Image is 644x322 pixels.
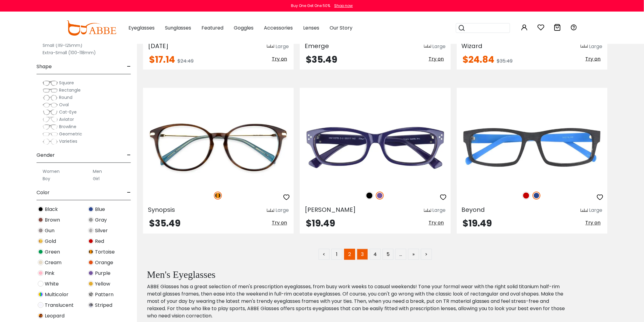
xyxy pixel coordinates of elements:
span: $24.84 [463,53,495,66]
button: Try on [427,219,446,227]
span: [DATE] [148,42,169,50]
span: Cat-Eye [59,109,77,115]
button: Try on [427,55,446,63]
img: abbeglasses.com [66,20,116,36]
span: Pink [45,270,54,277]
img: Gold [38,238,44,244]
img: Blue [533,192,541,200]
span: $35.49 [306,53,337,66]
a: 4 [370,249,381,260]
span: - [127,59,131,74]
img: Cat-Eye.png [43,109,58,115]
span: Green [45,248,60,256]
button: Try on [270,219,289,227]
span: Cream [45,259,61,266]
div: Large [432,43,446,50]
div: Large [589,207,603,214]
span: Accessories [264,24,293,31]
label: Extra-Small (100-118mm) [43,49,96,56]
img: Aviator.png [43,117,58,123]
span: Featured [201,24,223,31]
span: Black [45,206,58,213]
img: Blue Beyond - TR ,Universal Bridge Fit [457,110,607,185]
span: Striped [95,302,112,309]
span: Browline [59,124,76,130]
span: Gray [95,216,107,224]
span: Try on [586,55,601,62]
button: Try on [584,55,603,63]
img: Geometric.png [43,131,58,137]
div: Large [432,207,446,214]
span: Goggles [234,24,254,31]
span: $17.14 [149,53,175,66]
img: Green [38,249,44,255]
div: Shop now [334,3,353,9]
span: Tortoise [95,248,115,256]
img: Black [366,192,373,200]
img: Translucent [38,302,44,308]
div: Buy One Get One 50% [291,3,331,9]
span: Leopard [45,312,65,320]
img: Purple Giroux - TR ,Universal Bridge Fit [300,110,450,185]
span: Try on [272,219,287,226]
span: Emerge [305,42,329,50]
span: Translucent [45,302,74,309]
img: Cream [38,260,44,265]
span: Synopsis [148,206,175,214]
img: Tortoise [88,249,94,255]
img: Brown [38,217,44,223]
span: Blue [95,206,105,213]
img: size ruler [581,44,588,49]
a: 1 [331,249,342,260]
span: Try on [429,55,444,62]
div: Large [589,43,603,50]
img: Pink [38,270,44,276]
span: Beyond [462,206,485,214]
span: - [127,148,131,163]
button: Try on [270,55,289,63]
label: Women [43,168,60,175]
span: Varieties [59,138,77,144]
img: size ruler [267,208,274,213]
span: [PERSON_NAME] [305,206,356,214]
img: Orange [88,260,94,265]
img: Gun [38,228,44,233]
span: White [45,280,59,288]
span: Red [95,238,104,245]
span: Purple [95,270,110,277]
span: $35.49 [497,58,513,65]
span: Gender [37,148,55,163]
span: - [127,185,131,200]
img: Purple [376,192,384,200]
span: Silver [95,227,108,234]
img: Striped [88,302,94,308]
img: Multicolor [38,292,44,297]
span: Orange [95,259,113,266]
img: Tortoise Synopsis - Acetate ,Universal Bridge Fit [143,110,294,185]
img: size ruler [267,44,274,49]
span: Shape [37,59,52,74]
a: » [408,249,419,260]
label: Men [93,168,102,175]
label: Girl [93,175,100,182]
span: Color [37,185,50,200]
img: Red [88,238,94,244]
span: Square [59,80,74,86]
img: Square.png [43,80,58,86]
img: Tortoise [214,192,222,200]
img: Red [522,192,530,200]
span: Yellow [95,280,110,288]
span: Our Story [330,24,352,31]
span: … [395,249,406,260]
img: Silver [88,228,94,233]
a: 3 [357,249,368,260]
span: Try on [272,55,287,62]
img: Oval.png [43,102,58,108]
span: $19.49 [306,217,335,230]
span: Rectangle [59,87,81,93]
img: Purple [88,270,94,276]
img: Black [38,206,44,212]
img: size ruler [424,44,431,49]
span: Sunglasses [165,24,191,31]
